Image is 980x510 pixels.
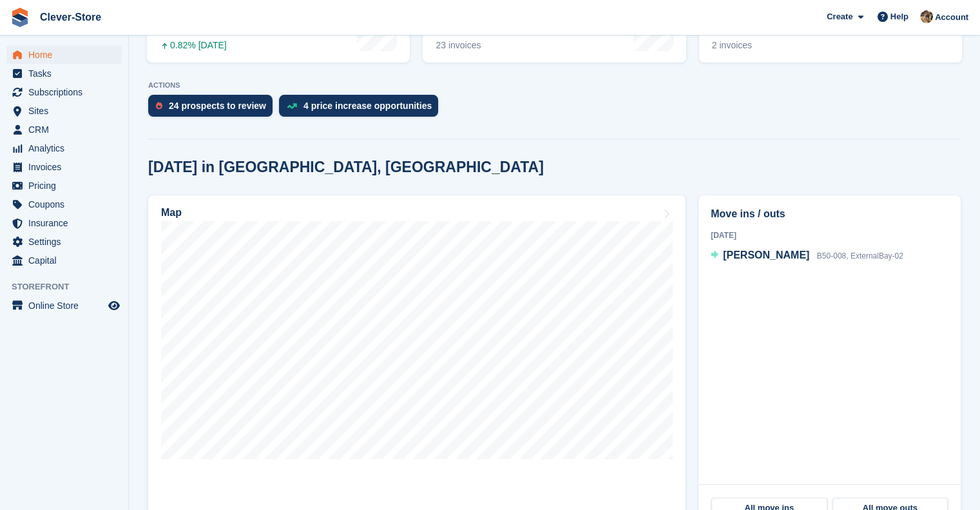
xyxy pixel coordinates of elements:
[28,46,106,64] span: Home
[6,46,122,64] a: menu
[935,11,968,24] span: Account
[6,158,122,176] a: menu
[279,95,445,123] a: 4 price increase opportunities
[106,298,122,313] a: Preview store
[890,10,908,23] span: Help
[303,101,432,111] div: 4 price increase opportunities
[6,102,122,120] a: menu
[6,121,122,139] a: menu
[28,297,106,315] span: Online Store
[28,251,106,270] span: Capital
[920,10,933,23] img: Andy Mackinnon
[817,251,903,260] span: B50-008, ExternalBay-02
[28,195,106,213] span: Coupons
[287,103,297,109] img: price_increase_opportunities-93ffe204e8149a01c8c9dc8f82e8f89637d9d84a8eef4429ea346261dce0b2c0.svg
[148,95,279,123] a: 24 prospects to review
[6,195,122,213] a: menu
[160,40,231,51] div: 0.82% [DATE]
[6,177,122,195] a: menu
[28,83,106,101] span: Subscriptions
[28,177,106,195] span: Pricing
[35,6,106,28] a: Clever-Store
[28,139,106,157] span: Analytics
[6,214,122,232] a: menu
[161,207,182,219] h2: Map
[6,251,122,270] a: menu
[12,280,128,293] span: Storefront
[6,83,122,101] a: menu
[28,64,106,83] span: Tasks
[156,102,162,110] img: prospect-51fa495bee0391a8d652442698ab0144808aea92771e9ea1ae160a38d050c398.svg
[148,81,961,90] p: ACTIONS
[6,297,122,315] a: menu
[28,158,106,176] span: Invoices
[148,159,544,176] h2: [DATE] in [GEOGRAPHIC_DATA], [GEOGRAPHIC_DATA]
[723,250,809,260] span: [PERSON_NAME]
[28,102,106,120] span: Sites
[712,40,800,51] div: 2 invoices
[711,248,903,264] a: [PERSON_NAME] B50-008, ExternalBay-02
[6,233,122,251] a: menu
[711,230,948,241] div: [DATE]
[827,10,852,23] span: Create
[711,206,948,222] h2: Move ins / outs
[28,214,106,232] span: Insurance
[10,8,30,27] img: stora-icon-8386f47178a22dfd0bd8f6a31ec36ba5ce8667c1dd55bd0f319d3a0aa187defe.svg
[6,64,122,83] a: menu
[6,139,122,157] a: menu
[169,101,266,111] div: 24 prospects to review
[28,233,106,251] span: Settings
[436,40,532,51] div: 23 invoices
[28,121,106,139] span: CRM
